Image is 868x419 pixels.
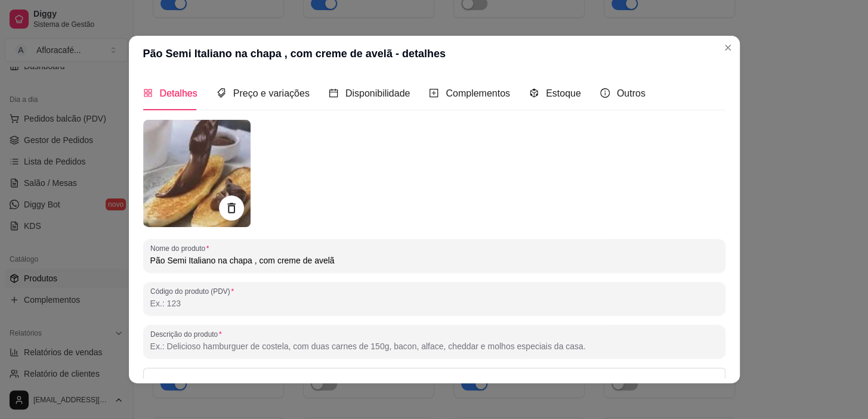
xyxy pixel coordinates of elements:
span: tags [217,88,226,98]
span: code-sandbox [529,88,539,98]
span: appstore [143,88,153,98]
span: Complementos [446,88,510,98]
label: Código do produto (PDV) [150,286,238,296]
span: calendar [329,88,338,98]
input: Descrição do produto [150,340,718,352]
header: Pão Semi Italiano na chapa , com creme de avelã - detalhes [129,36,740,72]
span: Disponibilidade [345,88,410,98]
span: info-circle [600,88,610,98]
span: Preço e variações [233,88,310,98]
img: produto [143,120,251,227]
span: Outros [617,88,645,98]
input: Nome do produto [150,254,718,266]
label: Nome do produto [150,243,213,253]
button: Close [718,38,737,57]
span: Detalhes [160,88,197,98]
span: plus-square [429,88,438,98]
label: Descrição do produto [150,329,226,339]
span: Estoque [546,88,581,98]
input: Código do produto (PDV) [150,297,718,309]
